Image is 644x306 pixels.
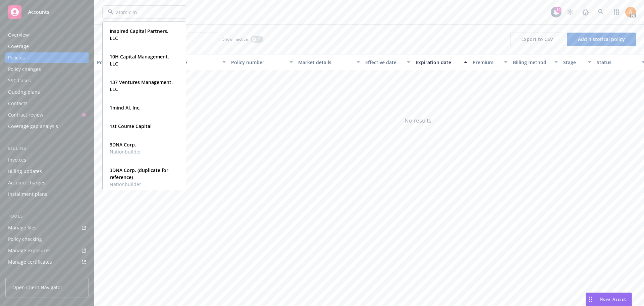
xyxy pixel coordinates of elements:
button: Expiration date [413,54,470,70]
strong: 3DNA Corp. (duplicate for reference) [110,167,168,180]
div: Premium [473,59,500,66]
span: Nova Assist [600,296,626,302]
a: Installment plans [5,189,89,200]
button: Effective date [363,54,413,70]
div: Stage [563,59,584,66]
a: Contract review [5,110,89,120]
a: Manage exposures [5,245,89,256]
button: Premium [470,54,510,70]
input: Filter by keyword [113,9,172,16]
div: Account charges [8,177,45,188]
span: Add historical policy [578,36,625,42]
div: Manage BORs [8,268,40,279]
div: Tools [5,213,89,220]
div: Billing updates [8,166,42,177]
div: Effective date [365,59,403,66]
div: Invoices [8,155,26,165]
a: Invoices [5,155,89,165]
a: Billing updates [5,166,89,177]
a: Policies [5,52,89,63]
a: Coverage [5,41,89,52]
a: Overview [5,30,89,40]
a: Policy checking [5,234,89,245]
a: Manage certificates [5,257,89,267]
div: 19 [555,7,561,13]
div: Market details [298,59,353,66]
button: Add historical policy [567,33,636,46]
span: Accounts [28,9,49,15]
span: Show inactive [222,36,248,42]
a: Contacts [5,98,89,109]
strong: Inspired Capital Partners, LLC [110,28,168,41]
a: Search [594,5,608,19]
a: Manage BORs [5,268,89,279]
button: Market details [296,54,363,70]
a: Quoting plans [5,87,89,97]
button: Nova Assist [586,293,632,306]
div: Policies [8,52,25,63]
span: Open Client Navigator [12,284,62,291]
div: Policy checking [8,234,42,245]
a: Manage files [5,222,89,233]
div: Policy changes [8,64,41,75]
div: Quoting plans [8,87,40,97]
a: Switch app [610,5,623,19]
button: Lines of coverage [145,54,228,70]
div: Billing [5,145,89,152]
div: Manage files [8,222,37,233]
div: Manage exposures [8,245,51,256]
div: Expiration date [416,59,460,66]
span: Export to CSV [521,36,553,42]
span: Nationbuilder [110,148,141,155]
a: SSC Cases [5,75,89,86]
strong: 1st Course Capital [110,123,152,129]
a: Policy changes [5,64,89,75]
button: Billing method [510,54,560,70]
a: Accounts [5,3,89,21]
div: Contract review [8,110,43,120]
a: Coverage gap analysis [5,121,89,132]
strong: 137 Ventures Management, LLC [110,79,173,92]
div: Contacts [8,98,28,109]
a: Account charges [5,177,89,188]
div: Overview [8,30,29,40]
div: Drag to move [586,293,594,306]
div: Billing method [513,59,550,66]
div: Policy number [231,59,285,66]
strong: 3DNA Corp. [110,141,136,148]
div: SSC Cases [8,75,31,86]
div: Coverage gap analysis [8,121,58,132]
div: Coverage [8,41,29,52]
button: Export to CSV [510,33,564,46]
button: Policy details [94,54,145,70]
strong: 10H Capital Management, LLC [110,53,169,67]
div: Policy details [97,59,135,66]
strong: 1mind AI, Inc. [110,104,141,111]
button: Policy number [228,54,296,70]
a: Stop snowing [563,5,577,19]
div: Installment plans [8,189,47,200]
div: Manage certificates [8,257,52,267]
img: photo [625,7,636,17]
a: Report a Bug [579,5,592,19]
div: Status [597,59,638,66]
span: Nationbuilder [110,181,177,188]
button: Stage [560,54,594,70]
